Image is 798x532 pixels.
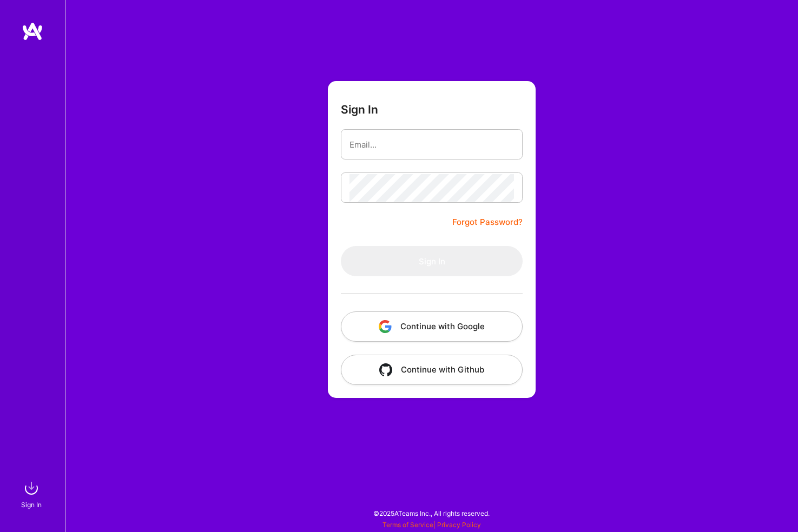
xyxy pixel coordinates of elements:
[379,320,392,333] img: icon
[379,363,392,376] img: icon
[21,477,42,499] img: sign in
[382,521,433,529] a: Terms of Service
[341,103,378,116] h3: Sign In
[452,216,523,229] a: Forgot Password?
[341,246,523,276] button: Sign In
[341,355,523,385] button: Continue with Github
[437,521,481,529] a: Privacy Policy
[341,311,523,342] button: Continue with Google
[349,131,514,158] input: Email...
[21,499,42,510] div: Sign In
[382,521,481,529] span: |
[65,500,798,527] div: © 2025 ATeams Inc., All rights reserved.
[23,477,42,510] a: sign inSign In
[22,22,43,41] img: logo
